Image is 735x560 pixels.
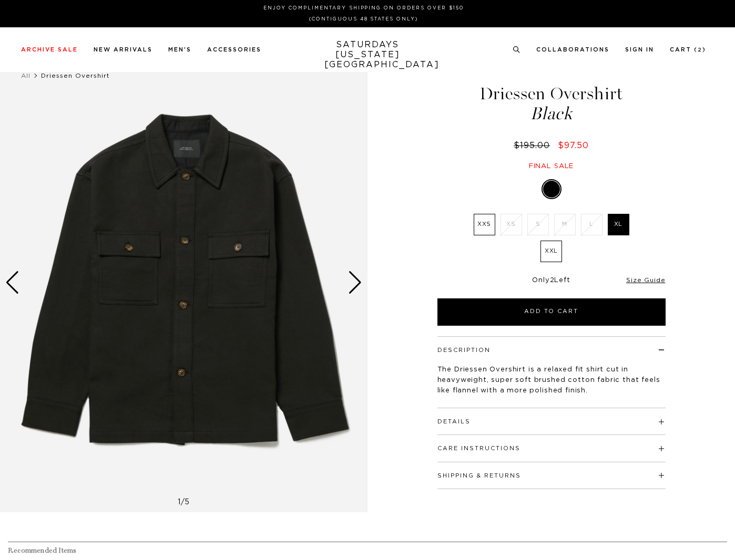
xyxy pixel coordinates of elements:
[8,546,727,555] h4: Recommended Items
[474,214,495,235] label: XXS
[185,499,190,506] span: 5
[670,47,706,53] a: Cart (2)
[437,445,520,451] button: Care Instructions
[25,15,702,23] p: (Contiguous 48 States Only)
[25,4,702,12] p: Enjoy Complimentary Shipping on Orders Over $150
[625,47,654,53] a: Sign In
[550,277,555,284] span: 2
[436,162,667,171] div: Final sale
[94,47,152,53] a: New Arrivals
[536,47,609,53] a: Collaborations
[540,241,562,262] label: XXL
[178,499,181,506] span: 1
[41,72,110,79] span: Driessen Overshirt
[608,214,629,235] label: XL
[437,365,666,396] p: The Driessen Overshirt is a relaxed fit shirt cut in heavyweight, super soft brushed cotton fabri...
[698,48,702,53] small: 2
[437,276,666,285] div: Only Left
[436,105,667,122] span: Black
[21,72,30,79] a: All
[348,271,362,294] div: Next slide
[558,141,589,150] span: $97.50
[437,347,491,353] button: Description
[437,298,666,326] button: Add to Cart
[207,47,261,53] a: Accessories
[168,47,191,53] a: Men's
[437,419,471,424] button: Details
[437,473,521,479] button: Shipping & Returns
[436,85,667,122] h1: Driessen Overshirt
[5,271,19,294] div: Previous slide
[514,141,554,150] del: $195.00
[626,277,665,283] a: Size Guide
[324,40,411,70] a: SATURDAYS[US_STATE][GEOGRAPHIC_DATA]
[21,47,78,53] a: Archive Sale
